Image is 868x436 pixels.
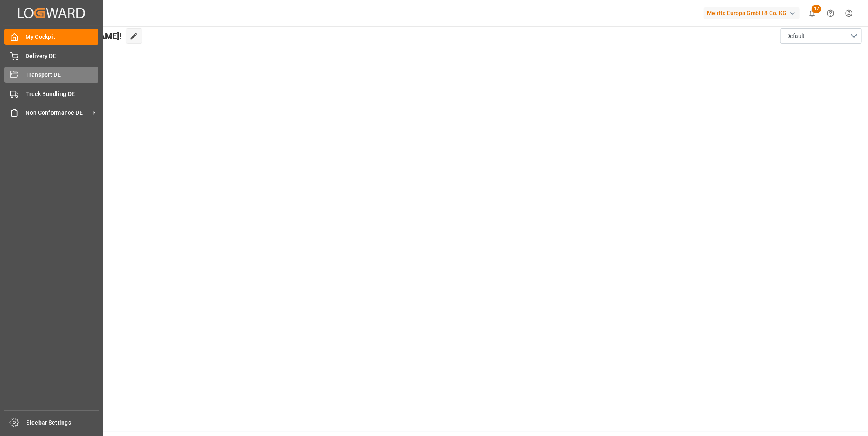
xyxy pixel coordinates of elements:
span: Delivery DE [26,52,99,60]
span: Hello [PERSON_NAME]! [34,28,122,44]
div: Melitta Europa GmbH & Co. KG [704,7,800,19]
span: My Cockpit [26,33,99,41]
span: Sidebar Settings [27,418,100,427]
a: Transport DE [4,67,98,83]
button: show 17 new notifications [803,4,821,22]
button: Help Center [821,4,840,22]
a: Delivery DE [4,48,98,64]
a: Truck Bundling DE [4,86,98,102]
button: open menu [780,28,862,44]
span: 17 [812,5,821,13]
span: Truck Bundling DE [26,90,99,98]
span: Non Conformance DE [26,109,90,117]
span: Default [786,32,805,40]
button: Melitta Europa GmbH & Co. KG [704,5,803,21]
a: My Cockpit [4,29,98,45]
span: Transport DE [26,71,99,79]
